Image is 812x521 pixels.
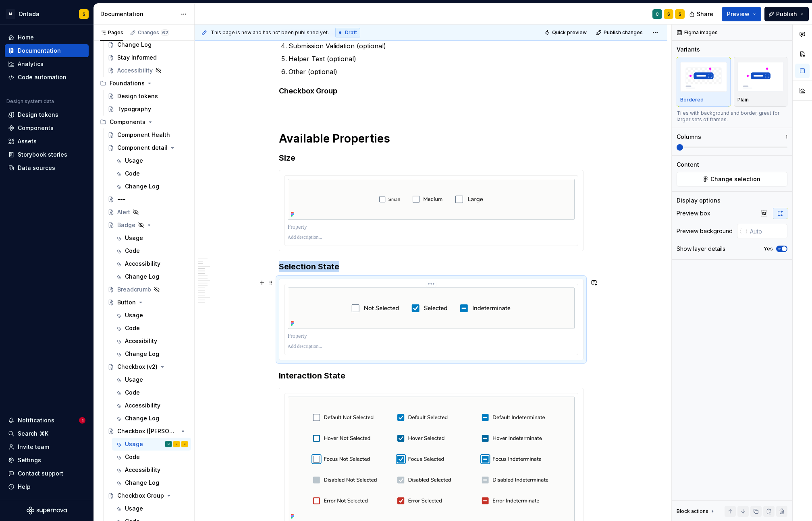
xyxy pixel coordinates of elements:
[18,151,67,159] div: Storybook stories
[18,47,61,55] div: Documentation
[112,386,191,399] a: Code
[104,489,191,502] a: Checkbox Group
[5,44,89,57] a: Documentation
[112,347,191,360] a: Change Log
[117,363,158,371] div: Checkbox (v2)
[125,324,140,332] div: Code
[677,110,787,123] div: Tiles with background and border, great for larger sets of frames.
[677,57,731,107] button: placeholderBordered
[117,144,168,152] div: Component detail
[125,260,160,268] div: Accessibility
[18,430,48,438] div: Search ⌘K
[104,51,191,64] a: Stay Informed
[125,247,140,255] div: Code
[18,456,41,464] div: Settings
[110,79,145,87] div: Foundations
[104,193,191,206] a: ---
[552,29,587,36] span: Quick preview
[104,296,191,309] a: Button
[117,92,158,100] div: Design tokens
[83,11,85,17] div: S
[677,508,708,515] div: Block actions
[289,54,584,64] p: Helper Text (optional)
[100,29,123,36] div: Pages
[112,232,191,244] a: Usage
[117,54,157,62] div: Stay Informed
[656,11,659,17] div: C
[18,416,54,424] div: Notifications
[112,335,191,347] a: Accesibility
[345,29,357,36] span: Draft
[104,360,191,373] a: Checkbox (v2)
[112,180,191,193] a: Change Log
[18,124,54,132] div: Components
[112,167,191,180] a: Code
[125,182,159,190] div: Change Log
[117,221,135,229] div: Badge
[677,133,701,141] div: Columns
[104,206,191,219] a: Alert
[6,98,54,105] div: Design system data
[279,131,584,146] h1: Available Properties
[117,131,170,139] div: Component Health
[125,466,160,474] div: Accessibility
[6,9,15,19] div: M
[125,311,143,319] div: Usage
[764,246,773,252] label: Yes
[5,427,89,440] button: Search ⌘K
[5,122,89,134] a: Components
[722,7,761,21] button: Preview
[677,45,700,54] div: Variants
[5,440,89,453] a: Invite team
[594,27,646,38] button: Publish changes
[125,157,143,165] div: Usage
[117,66,153,74] div: Accessibility
[138,29,169,36] div: Changes
[18,111,58,119] div: Design tokens
[5,31,89,44] a: Home
[677,161,699,169] div: Content
[112,412,191,425] a: Change Log
[112,476,191,489] a: Change Log
[279,152,584,163] h3: Size
[747,224,787,238] input: Auto
[5,58,89,70] a: Analytics
[117,298,136,306] div: Button
[18,483,31,491] div: Help
[112,399,191,412] a: Accessibility
[117,285,151,294] div: Breadcrumb
[125,414,159,422] div: Change Log
[125,389,140,397] div: Code
[97,77,191,90] div: Foundations
[104,128,191,141] a: Component Health
[279,370,584,381] h3: Interaction State
[677,245,725,253] div: Show layer details
[5,161,89,174] a: Data sources
[19,10,39,18] div: Ontada
[117,41,152,49] div: Change Log
[785,134,787,140] p: 1
[18,73,66,81] div: Code automation
[279,86,584,96] h4: Checkbox Group
[5,480,89,493] button: Help
[5,108,89,121] a: Design tokens
[710,175,760,183] span: Change selection
[117,208,130,216] div: Alert
[112,373,191,386] a: Usage
[117,492,164,500] div: Checkbox Group
[125,376,143,384] div: Usage
[125,401,160,409] div: Accessibility
[18,60,44,68] div: Analytics
[18,443,49,451] div: Invite team
[125,453,140,461] div: Code
[727,10,750,18] span: Preview
[112,257,191,270] a: Accessibility
[112,322,191,335] a: Code
[104,283,191,296] a: Breadcrumb
[2,5,92,23] button: MOntadaS
[125,350,159,358] div: Change Log
[112,451,191,463] a: Code
[734,57,788,107] button: placeholderPlain
[679,11,681,17] div: S
[125,234,143,242] div: Usage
